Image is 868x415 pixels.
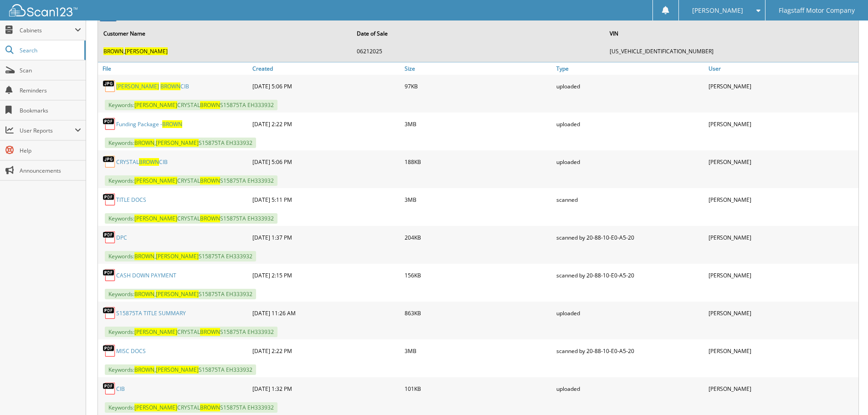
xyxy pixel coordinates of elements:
span: Keywords: , S15875TA EH333932 [105,138,256,148]
div: [PERSON_NAME] [706,115,858,133]
div: 204KB [402,228,555,246]
span: [PERSON_NAME] [156,252,199,260]
img: PDF.png [103,382,116,395]
div: 156KB [402,266,555,284]
span: Flagstaff Motor Company [779,8,855,13]
img: PDF.png [103,193,116,206]
span: Cabinets [20,26,75,34]
span: Keywords: , S15875TA EH333932 [105,289,256,299]
div: [DATE] 2:15 PM [250,266,402,284]
a: [PERSON_NAME] BROWNCIB [116,82,189,90]
img: JPG.png [103,79,116,93]
div: uploaded [554,153,706,171]
span: Bookmarks [20,107,81,114]
span: BROWN [160,82,180,90]
span: [PERSON_NAME] [134,215,177,222]
a: File [98,62,250,75]
div: [DATE] 5:06 PM [250,77,402,95]
div: uploaded [554,115,706,133]
img: scan123-logo-white.svg [9,4,77,16]
div: [PERSON_NAME] [706,153,858,171]
div: [PERSON_NAME] [706,266,858,284]
td: , [99,44,351,59]
div: 97KB [402,77,555,95]
a: User [706,62,858,75]
div: [PERSON_NAME] [706,77,858,95]
div: [PERSON_NAME] [706,304,858,322]
div: [PERSON_NAME] [706,342,858,360]
div: 3MB [402,190,555,209]
div: [DATE] 2:22 PM [250,115,402,133]
span: [PERSON_NAME] [156,290,199,298]
div: [PERSON_NAME] [706,228,858,246]
a: Size [402,62,555,75]
td: 06212025 [352,44,605,59]
div: scanned by 20-88-10-E0-A5-20 [554,342,706,360]
span: BROWN [200,177,220,184]
span: Keywords: CRYSTAL S15875TA EH333932 [105,213,277,224]
span: BROWN [134,252,154,260]
span: [PERSON_NAME] [125,47,168,55]
a: DPC [116,234,127,241]
div: [DATE] 11:26 AM [250,304,402,322]
a: S15875TA TITLE SUMMARY [116,309,186,317]
span: [PERSON_NAME] [134,101,177,109]
div: scanned [554,190,706,209]
td: [US_VEHICLE_IDENTIFICATION_NUMBER] [605,44,858,59]
div: [DATE] 5:06 PM [250,153,402,171]
div: uploaded [554,304,706,322]
th: Date of Sale [352,24,605,43]
a: CIB [116,385,125,393]
span: Keywords: , S15875TA EH333932 [105,251,256,261]
span: Keywords: CRYSTAL S15875TA EH333932 [105,100,277,110]
iframe: Chat Widget [822,371,868,415]
div: 188KB [402,153,555,171]
div: [DATE] 1:37 PM [250,228,402,246]
img: PDF.png [103,344,116,358]
span: BROWN [134,290,154,298]
span: [PERSON_NAME] [134,328,177,336]
span: [PERSON_NAME] [692,8,743,13]
a: Type [554,62,706,75]
div: 863KB [402,304,555,322]
span: Search [20,46,80,54]
a: TITLE DOCS [116,196,146,204]
span: BROWN [200,101,220,109]
span: BROWN [103,47,123,55]
div: uploaded [554,379,706,398]
span: [PERSON_NAME] [116,82,159,90]
div: 3MB [402,115,555,133]
img: PDF.png [103,268,116,282]
span: Keywords: , S15875TA EH333932 [105,364,256,375]
span: Keywords: CRYSTAL S15875TA EH333932 [105,402,277,413]
span: BROWN [134,366,154,374]
span: BROWN [200,215,220,222]
div: scanned by 20-88-10-E0-A5-20 [554,266,706,284]
img: PDF.png [103,117,116,131]
span: [PERSON_NAME] [134,404,177,411]
span: [PERSON_NAME] [156,366,199,374]
a: Funding Package -BROWN [116,120,182,128]
span: [PERSON_NAME] [156,139,199,147]
span: Announcements [20,167,81,174]
a: Created [250,62,402,75]
span: Reminders [20,87,81,94]
div: [PERSON_NAME] [706,190,858,209]
img: PDF.png [103,231,116,244]
span: BROWN [162,120,182,128]
div: uploaded [554,77,706,95]
div: [DATE] 5:11 PM [250,190,402,209]
div: [DATE] 2:22 PM [250,342,402,360]
span: [PERSON_NAME] [134,177,177,184]
a: CASH DOWN PAYMENT [116,272,176,279]
span: Help [20,147,81,154]
a: MISC DOCS [116,347,146,355]
span: Keywords: CRYSTAL S15875TA EH333932 [105,327,277,337]
span: Keywords: CRYSTAL S15875TA EH333932 [105,175,277,186]
span: BROWN [200,404,220,411]
a: CRYSTALBROWNCIB [116,158,168,166]
span: User Reports [20,127,75,134]
img: JPG.png [103,155,116,169]
span: BROWN [139,158,159,166]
